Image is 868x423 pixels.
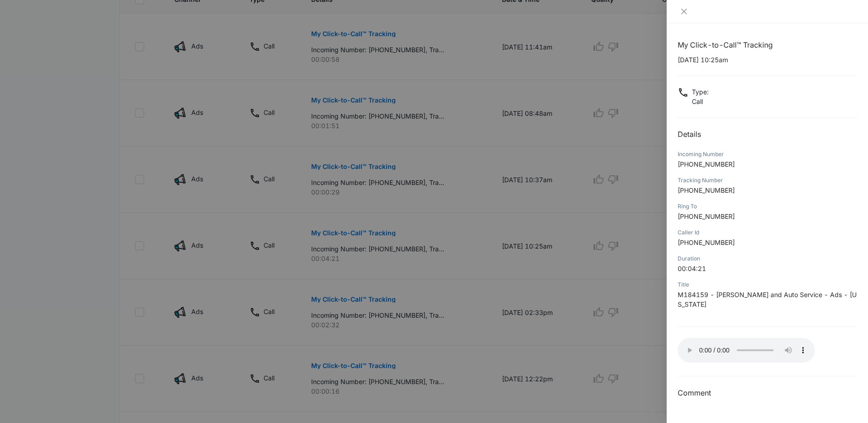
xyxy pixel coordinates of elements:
[678,281,857,289] div: Title
[692,97,709,106] p: Call
[678,338,815,363] audio: Your browser does not support the audio tag.
[678,160,735,168] span: [PHONE_NUMBER]
[678,150,857,158] div: Incoming Number
[678,265,706,272] span: 00:04:21
[678,7,690,16] button: Close
[678,255,857,263] div: Duration
[678,55,857,65] p: [DATE] 10:25am
[678,291,857,308] span: M184159 - [PERSON_NAME] and Auto Service - Ads - [US_STATE]
[678,186,735,194] span: [PHONE_NUMBER]
[678,129,857,140] h2: Details
[680,8,688,15] span: close
[678,39,857,50] h1: My Click-to-Call™ Tracking
[678,176,857,184] div: Tracking Number
[678,202,857,211] div: Ring To
[678,239,735,246] span: [PHONE_NUMBER]
[678,228,857,237] div: Caller Id
[692,87,709,97] p: Type :
[678,212,735,220] span: [PHONE_NUMBER]
[678,387,857,398] h3: Comment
